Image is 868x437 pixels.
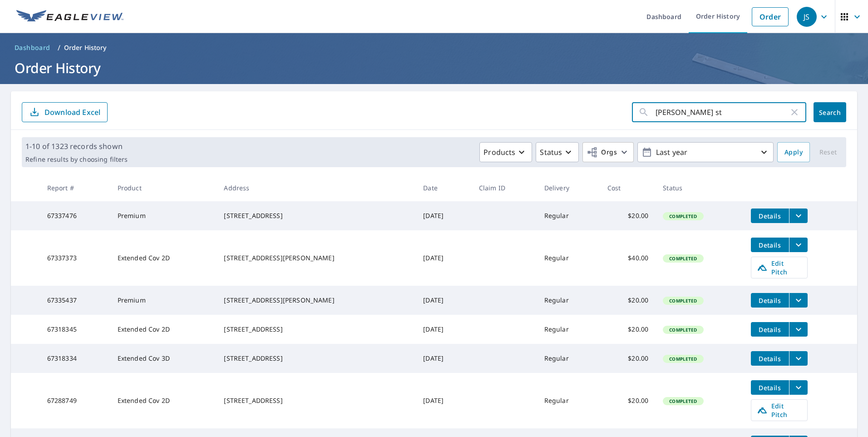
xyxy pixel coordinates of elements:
[25,155,128,164] p: Refine results by choosing filters
[751,257,808,278] a: Edit Pitch
[784,147,803,158] span: Apply
[11,40,54,55] a: Dashboard
[110,315,217,344] td: Extended Cov 2D
[40,373,110,428] td: 67288749
[582,142,634,162] button: Orgs
[416,373,472,428] td: [DATE]
[110,373,217,428] td: Extended Cov 2D
[40,201,110,230] td: 67337476
[789,380,808,395] button: filesDropdownBtn-67288749
[217,174,416,201] th: Address
[664,255,702,262] span: Completed
[600,174,656,201] th: Cost
[44,107,100,117] p: Download Excel
[756,383,784,392] span: Details
[110,286,217,315] td: Premium
[600,201,656,230] td: $20.00
[664,213,702,219] span: Completed
[40,286,110,315] td: 67335437
[751,351,789,366] button: detailsBtn-67318334
[110,201,217,230] td: Premium
[224,325,409,334] div: [STREET_ADDRESS]
[664,356,702,362] span: Completed
[416,286,472,315] td: [DATE]
[656,99,789,125] input: Address, Report #, Claim ID, etc.
[40,315,110,344] td: 67318345
[25,141,128,152] p: 1-10 of 1323 records shown
[224,396,409,405] div: [STREET_ADDRESS]
[821,108,839,117] span: Search
[16,10,123,24] img: EV Logo
[110,174,217,201] th: Product
[751,209,789,223] button: detailsBtn-67337476
[537,230,600,286] td: Regular
[479,142,532,162] button: Products
[15,43,50,52] span: Dashboard
[537,344,600,373] td: Regular
[537,201,600,230] td: Regular
[656,174,743,201] th: Status
[757,402,802,419] span: Edit Pitch
[789,238,808,252] button: filesDropdownBtn-67337373
[224,296,409,305] div: [STREET_ADDRESS][PERSON_NAME]
[416,344,472,373] td: [DATE]
[536,142,579,162] button: Status
[537,286,600,315] td: Regular
[789,351,808,366] button: filesDropdownBtn-67318334
[483,147,515,158] p: Products
[814,102,846,122] button: Search
[757,259,802,276] span: Edit Pitch
[664,298,702,304] span: Completed
[11,40,857,55] nav: breadcrumb
[756,296,784,305] span: Details
[224,253,409,263] div: [STREET_ADDRESS][PERSON_NAME]
[64,43,107,52] p: Order History
[224,354,409,363] div: [STREET_ADDRESS]
[756,241,784,249] span: Details
[40,174,110,201] th: Report #
[416,315,472,344] td: [DATE]
[600,230,656,286] td: $40.00
[664,327,702,333] span: Completed
[58,42,60,53] li: /
[110,344,217,373] td: Extended Cov 3D
[751,399,808,421] a: Edit Pitch
[600,344,656,373] td: $20.00
[600,315,656,344] td: $20.00
[600,373,656,428] td: $20.00
[756,325,784,334] span: Details
[756,212,784,220] span: Details
[416,174,472,201] th: Date
[11,59,857,77] h1: Order History
[40,230,110,286] td: 67337373
[789,293,808,308] button: filesDropdownBtn-67335437
[652,144,759,160] p: Last year
[224,211,409,220] div: [STREET_ADDRESS]
[472,174,537,201] th: Claim ID
[110,230,217,286] td: Extended Cov 2D
[664,398,702,404] span: Completed
[752,7,789,26] a: Order
[637,142,774,162] button: Last year
[600,286,656,315] td: $20.00
[537,315,600,344] td: Regular
[40,344,110,373] td: 67318334
[756,354,784,363] span: Details
[751,293,789,308] button: detailsBtn-67335437
[537,373,600,428] td: Regular
[416,201,472,230] td: [DATE]
[789,322,808,337] button: filesDropdownBtn-67318345
[789,209,808,223] button: filesDropdownBtn-67337476
[540,147,562,158] p: Status
[777,142,810,162] button: Apply
[416,230,472,286] td: [DATE]
[751,238,789,252] button: detailsBtn-67337373
[22,102,108,122] button: Download Excel
[797,7,817,27] div: JS
[537,174,600,201] th: Delivery
[751,322,789,337] button: detailsBtn-67318345
[587,147,617,158] span: Orgs
[751,380,789,395] button: detailsBtn-67288749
